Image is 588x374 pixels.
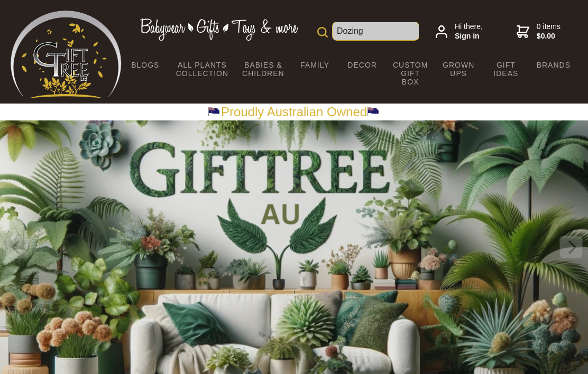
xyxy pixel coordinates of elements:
input: Site Search [333,22,419,40]
a: BLOGS [122,54,169,76]
img: Babyware - Gifts - Toys and more... [11,11,122,98]
span: Hi there, [455,22,483,41]
img: Babywear - Gifts - Toys & more [140,18,299,41]
a: Grown Ups [435,54,482,85]
a: Custom Gift Box [386,54,435,93]
a: Brands [530,54,577,76]
a: 0 items$0.00 [517,22,561,41]
a: Babies & Children [235,54,291,85]
strong: $0.00 [537,32,561,41]
a: Gift Ideas [482,54,530,85]
a: Decor [338,54,386,76]
a: All Plants Collection [169,54,235,85]
strong: Sign in [455,32,483,41]
span: 0 items [537,22,561,41]
a: Family [291,54,339,76]
img: product search [317,27,328,38]
a: Hi there,Sign in [436,22,483,41]
a: Proudly Australian Owned [208,105,380,119]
